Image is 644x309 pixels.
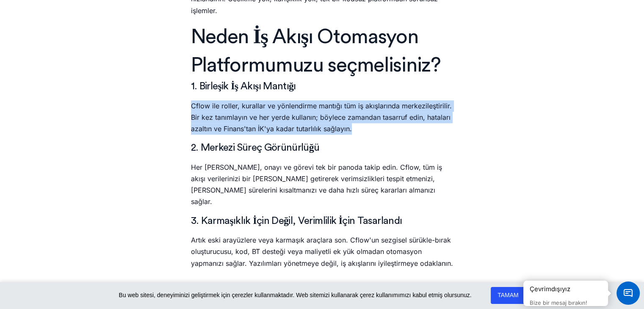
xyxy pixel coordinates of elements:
font: Artık eski arayüzlere veya karmaşık araçlara son. Cflow'un sezgisel sürükle-bırak oluşturucusu, k... [191,236,453,267]
a: TAMAM [491,287,525,304]
font: Çevrimdışıyız [530,285,570,293]
font: 3. Karmaşıklık İçin Değil, Verimlilik İçin Tasarlandı [191,216,402,226]
font: Bize bir mesaj bırakın! [530,299,587,306]
font: 1. Birleşik İş Akışı Mantığı [191,81,296,91]
font: Her [PERSON_NAME], onayı ve görevi tek bir panoda takip edin. Cflow, tüm iş akışı verilerinizi bi... [191,163,442,206]
font: Bu web sitesi, deneyiminizi geliştirmek için çerezler kullanmaktadır. Web sitemizi kullanarak çer... [119,292,472,298]
font: 2. Merkezi Süreç Görünürlüğü [191,143,320,153]
span: Sohbet Widget'ı [616,281,640,305]
font: Neden İş Akışı Otomasyon Platformumuzu seçmelisiniz? [191,27,441,75]
font: Cflow ile roller, kurallar ve yönlendirme mantığı tüm iş akışlarında merkezileştirilir. Bir kez t... [191,102,452,133]
font: TAMAM [498,292,519,298]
